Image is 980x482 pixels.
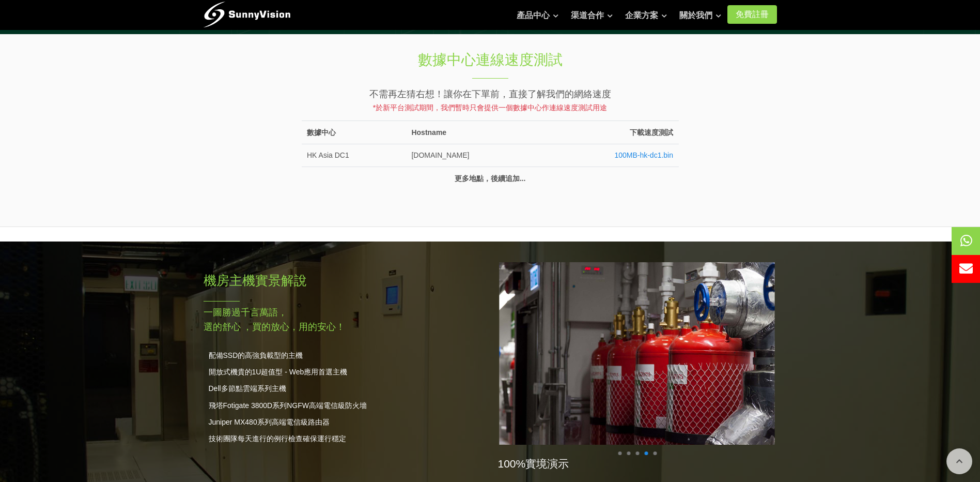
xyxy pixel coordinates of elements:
h1: 數據中心 [318,50,662,70]
li: Juniper MX480系列高端電信級路由器 [204,416,483,428]
li: Dell多節點雲端系列主機 [204,383,483,394]
a: 免費註冊 [727,5,777,24]
strong: 連線速度測試 [476,52,563,68]
a: 企業方案 [625,5,667,26]
p: 一圖勝過千言萬語， 選的舒心 ，買的放心，用的安心！ [204,305,483,334]
td: [DOMAIN_NAME] [406,144,541,167]
li: 配備SSD的高強負載型的主機 [204,350,483,361]
span: *於新平台測試期間，我們暫時只會提供一個數據中心作連線速度測試用途 [373,103,607,112]
th: 下載速度測試 [541,121,678,144]
li: 開放式機貴的1U超值型 - Web應用首選主機 [204,366,483,378]
th: 數據中心 [302,121,406,144]
img: Image Description [500,262,775,446]
span: 不需再左猜右想！讓你在下單前，直接了解我們的網絡速度 [369,89,611,99]
h4: 100%實境演示 [498,456,777,471]
a: 100MB-hk-dc1.bin [614,151,673,159]
h2: 機房主機實景解說 [204,272,483,290]
a: 渠道合作 [571,5,613,26]
td: HK Asia DC1 [302,144,406,167]
a: 產品中心 [517,5,558,26]
a: 關於我們 [679,5,721,26]
li: 技術團隊每天進行的例行檢查確保運行穩定 [204,433,483,444]
li: 飛塔Fotigate 3800D系列NGFW高端電信級防火墻 [204,400,483,411]
td: 更多地點，後續追加... [302,167,679,190]
th: Hostname [406,121,541,144]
